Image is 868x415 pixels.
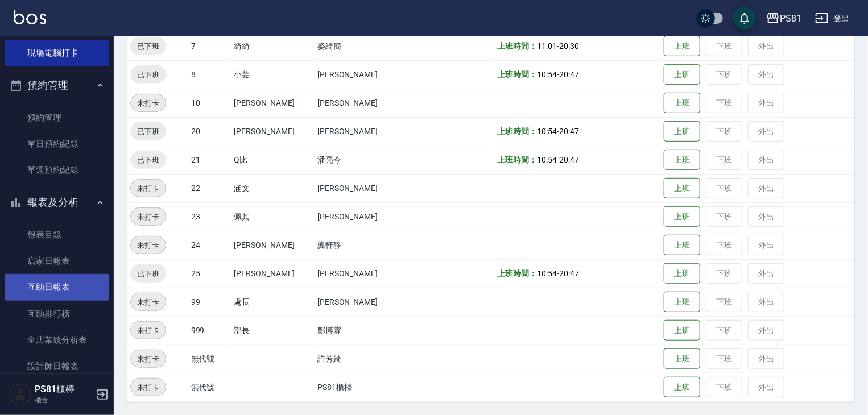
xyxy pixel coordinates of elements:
[559,127,579,136] span: 20:47
[537,70,557,79] span: 10:54
[664,235,700,256] button: 上班
[559,70,579,79] span: 20:47
[498,127,538,136] b: 上班時間：
[664,93,700,114] button: 上班
[131,97,166,109] span: 未打卡
[131,296,166,308] span: 未打卡
[733,7,756,30] button: save
[811,8,854,29] button: 登出
[559,42,579,51] span: 20:30
[498,155,538,164] b: 上班時間：
[232,259,315,288] td: [PERSON_NAME]
[315,231,411,259] td: 龔軒靜
[762,7,806,30] button: PS81
[315,117,411,146] td: [PERSON_NAME]
[498,70,538,79] b: 上班時間：
[537,42,557,51] span: 11:01
[188,288,232,316] td: 99
[495,146,662,174] td: -
[315,373,411,401] td: PS81櫃檯
[5,274,109,300] a: 互助日報表
[188,345,232,373] td: 無代號
[495,117,662,146] td: -
[664,320,700,341] button: 上班
[559,269,579,278] span: 20:47
[188,60,232,89] td: 8
[188,231,232,259] td: 24
[315,259,411,288] td: [PERSON_NAME]
[232,89,315,117] td: [PERSON_NAME]
[131,211,166,223] span: 未打卡
[5,70,109,100] button: 預約管理
[130,40,166,52] span: 已下班
[664,292,700,313] button: 上班
[537,127,557,136] span: 10:54
[664,150,700,171] button: 上班
[537,269,557,278] span: 10:54
[131,325,166,337] span: 未打卡
[5,188,109,217] button: 報表及分析
[232,146,315,174] td: Q比
[315,32,411,60] td: 姿綺簡
[131,239,166,251] span: 未打卡
[130,154,166,166] span: 已下班
[188,89,232,117] td: 10
[131,353,166,365] span: 未打卡
[495,259,662,288] td: -
[188,32,232,60] td: 7
[664,64,700,85] button: 上班
[188,146,232,174] td: 21
[664,178,700,199] button: 上班
[131,381,166,393] span: 未打卡
[188,117,232,146] td: 20
[559,155,579,164] span: 20:47
[495,32,662,60] td: -
[315,316,411,345] td: 鄭博霖
[498,269,538,278] b: 上班時間：
[495,60,662,89] td: -
[188,259,232,288] td: 25
[315,288,411,316] td: [PERSON_NAME]
[232,174,315,202] td: 涵文
[5,105,109,131] a: 預約管理
[5,353,109,379] a: 設計師日報表
[664,377,700,398] button: 上班
[664,206,700,227] button: 上班
[232,316,315,345] td: 部長
[664,121,700,142] button: 上班
[315,174,411,202] td: [PERSON_NAME]
[537,155,557,164] span: 10:54
[130,268,166,280] span: 已下班
[232,202,315,231] td: 佩其
[315,202,411,231] td: [PERSON_NAME]
[664,263,700,284] button: 上班
[5,301,109,327] a: 互助排行榜
[188,316,232,345] td: 999
[315,89,411,117] td: [PERSON_NAME]
[315,60,411,89] td: [PERSON_NAME]
[130,126,166,138] span: 已下班
[315,345,411,373] td: 許芳綺
[5,222,109,248] a: 報表目錄
[131,182,166,194] span: 未打卡
[315,146,411,174] td: 潘亮今
[35,395,93,405] p: 櫃台
[5,40,109,66] a: 現場電腦打卡
[5,157,109,183] a: 單週預約紀錄
[188,174,232,202] td: 22
[188,202,232,231] td: 23
[664,348,700,370] button: 上班
[130,69,166,81] span: 已下班
[664,36,700,57] button: 上班
[188,373,232,401] td: 無代號
[5,248,109,274] a: 店家日報表
[232,288,315,316] td: 處長
[232,60,315,89] td: 小芸
[232,117,315,146] td: [PERSON_NAME]
[780,11,801,26] div: PS81
[9,383,32,406] img: Person
[14,10,46,24] img: Logo
[5,327,109,353] a: 全店業績分析表
[498,42,538,51] b: 上班時間：
[5,131,109,157] a: 單日預約紀錄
